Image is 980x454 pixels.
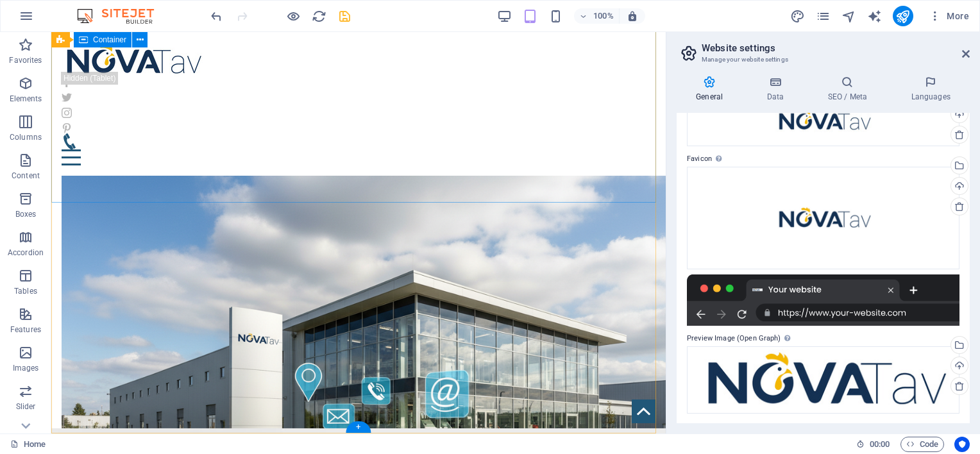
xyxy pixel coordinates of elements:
span: : [879,439,881,449]
p: Features [10,324,41,335]
div: NOVATav_vector_canvas.tiff-T_zlKD17-TKpjAnJCaBnEg.jpg [687,346,959,414]
i: On resize automatically adjust zoom level to fit chosen device. [627,10,638,22]
p: Boxes [15,209,37,219]
button: undo [208,8,224,24]
p: Content [12,171,40,181]
button: save [337,8,352,24]
button: Code [900,437,944,452]
i: AI Writer [867,9,882,24]
a: Click to cancel selection. Double-click to open Pages [10,437,46,452]
p: Elements [10,94,42,104]
h6: Session time [856,437,890,452]
label: Preview Image (Open Graph) [687,331,959,346]
span: Container [93,36,126,44]
button: 100% [574,8,620,24]
h3: Manage your website settings [702,54,944,65]
button: design [790,8,806,24]
i: Navigator [841,9,856,24]
h4: SEO / Meta [808,76,891,103]
i: Publish [895,9,910,24]
button: publish [893,6,913,26]
p: Columns [10,132,42,142]
i: Pages (Ctrl+Alt+S) [816,9,831,24]
h6: 100% [593,8,614,24]
p: Tables [14,286,37,296]
p: Favorites [9,55,42,65]
button: More [924,6,974,26]
button: pages [816,8,831,24]
div: NOVATav_vector_canvas.tiff-T_zlKD17-TKpjAnJCaBnEg-TWFoL5v9oYmqBvOweoNHwA.png [687,167,959,269]
button: navigator [841,8,857,24]
h4: Languages [891,76,970,103]
i: Undo: Change website name (Ctrl+Z) [209,9,224,24]
p: Slider [16,401,36,412]
h4: General [677,76,747,103]
i: Save (Ctrl+S) [337,9,352,24]
button: reload [311,8,326,24]
h2: Website settings [702,42,970,54]
p: Images [13,363,39,373]
p: Accordion [8,248,44,258]
span: Code [906,437,938,452]
span: 00 00 [870,437,890,452]
div: + [346,421,371,433]
span: More [929,10,969,22]
i: Design (Ctrl+Alt+Y) [790,9,805,24]
button: text_generator [867,8,883,24]
img: Editor Logo [74,8,170,24]
h4: Data [747,76,808,103]
button: Usercentrics [954,437,970,452]
div: NOVATav_vector_canvas.tiff-T_zlKD17-TKpjAnJCaBnEg.jpg [687,95,959,146]
label: Favicon [687,151,959,167]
